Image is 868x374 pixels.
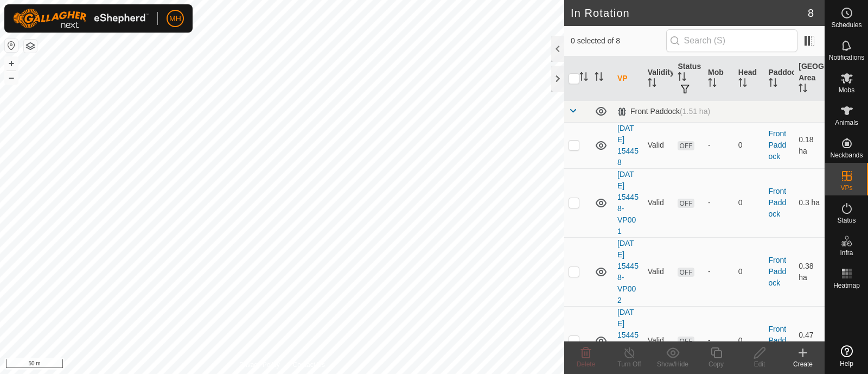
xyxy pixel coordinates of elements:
[571,35,666,47] span: 0 selected of 8
[617,107,710,116] div: Front Paddock
[24,40,37,53] button: Map Layers
[643,237,674,306] td: Valid
[769,187,787,218] a: Front Paddock
[840,250,853,256] span: Infra
[613,56,643,101] th: VP
[704,56,734,101] th: Mob
[734,237,764,306] td: 0
[764,56,795,101] th: Paddock
[734,122,764,168] td: 0
[617,308,639,373] a: [DATE] 154458-VP003
[694,359,738,369] div: Copy
[769,256,787,287] a: Front Paddock
[643,168,674,237] td: Valid
[738,80,747,88] p-sorticon: Activate to sort
[799,85,807,94] p-sorticon: Activate to sort
[648,80,656,88] p-sorticon: Activate to sort
[830,152,863,159] span: Neckbands
[5,39,18,52] button: Reset Map
[734,56,764,101] th: Head
[643,122,674,168] td: Valid
[708,80,717,88] p-sorticon: Activate to sort
[769,325,787,356] a: Front Paddock
[794,168,825,237] td: 0.3 ha
[13,9,149,28] img: Gallagher Logo
[617,170,639,236] a: [DATE] 154458-VP001
[831,22,861,28] span: Schedules
[643,56,674,101] th: Validity
[577,360,596,368] span: Delete
[651,359,694,369] div: Show/Hide
[839,87,854,93] span: Mobs
[840,360,853,367] span: Help
[794,237,825,306] td: 0.38 ha
[734,168,764,237] td: 0
[833,282,860,289] span: Heatmap
[708,140,730,151] div: -
[708,266,730,277] div: -
[673,56,704,101] th: Status
[837,217,856,224] span: Status
[835,119,858,126] span: Animals
[617,124,639,167] a: [DATE] 154458
[5,57,18,70] button: +
[678,337,694,346] span: OFF
[678,199,694,208] span: OFF
[738,359,781,369] div: Edit
[708,197,730,208] div: -
[808,5,814,21] span: 8
[5,71,18,84] button: –
[571,7,808,20] h2: In Rotation
[666,29,797,52] input: Search (S)
[794,122,825,168] td: 0.18 ha
[595,74,603,83] p-sorticon: Activate to sort
[680,107,710,116] span: (1.51 ha)
[825,341,868,371] a: Help
[678,74,686,83] p-sorticon: Activate to sort
[617,239,639,305] a: [DATE] 154458-VP002
[840,185,852,191] span: VPs
[608,359,651,369] div: Turn Off
[769,80,777,88] p-sorticon: Activate to sort
[829,54,864,61] span: Notifications
[678,268,694,277] span: OFF
[708,335,730,346] div: -
[293,360,325,370] a: Contact Us
[678,141,694,150] span: OFF
[169,13,181,24] span: MH
[781,359,825,369] div: Create
[579,74,588,83] p-sorticon: Activate to sort
[769,129,787,161] a: Front Paddock
[794,56,825,101] th: [GEOGRAPHIC_DATA] Area
[239,360,280,370] a: Privacy Policy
